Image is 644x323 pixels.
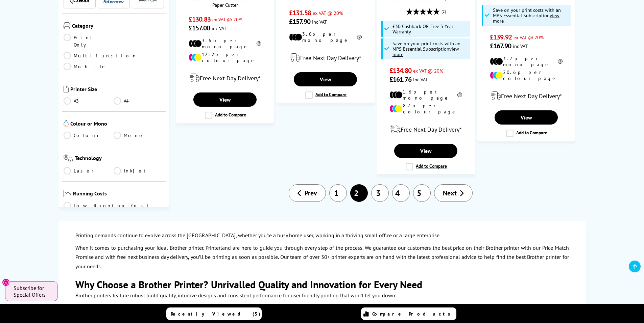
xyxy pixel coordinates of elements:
[189,37,261,50] li: 3.6p per mono page
[189,15,211,24] span: £130.83
[313,10,343,16] span: ex VAT @ 20%
[75,155,164,164] span: Technology
[64,202,164,209] a: Low Running Cost
[212,25,226,31] span: inc VAT
[490,42,511,50] span: £167.90
[64,167,114,174] a: Laser
[389,89,462,101] li: 1.6p per mono page
[413,68,443,74] span: ex VAT @ 20%
[389,75,411,84] span: £161.76
[380,120,471,139] div: modal_delivery
[443,189,457,197] span: Next
[392,46,459,57] u: view more
[490,55,563,68] li: 3.7p per mono page
[114,132,164,139] a: Mono
[70,86,164,94] span: Printer Size
[490,69,563,81] li: 20.6p per colour page
[193,92,256,107] a: View
[514,34,544,41] span: ex VAT @ 20%
[70,120,164,128] span: Colour or Mono
[189,24,210,32] span: £157.00
[371,184,389,202] a: 3
[493,12,559,24] u: view more
[413,76,428,83] span: inc VAT
[329,184,347,202] a: 1
[171,311,261,317] span: Recently Viewed (5)
[389,66,411,75] span: £134.80
[166,307,262,320] a: Recently Viewed (5)
[289,8,311,17] span: £131.58
[442,5,446,18] span: (2)
[506,130,547,137] label: Add to Compare
[294,72,357,86] a: View
[75,303,569,322] p: Brother offer a diverse range of printer types from inkjet options for vibrant photo prints to wh...
[312,19,327,25] span: inc VAT
[189,51,261,63] li: 12.2p per colour page
[75,231,569,240] p: Printing demands continue to evolve across the [GEOGRAPHIC_DATA], whether you’re a busy home user...
[212,16,242,23] span: ex VAT @ 20%
[392,24,469,34] span: £30 Cashback OR Free 3 Year Warranty
[392,184,410,202] a: 4
[481,86,572,105] div: modal_delivery
[394,144,457,158] a: View
[114,167,164,174] a: Inkjet
[114,97,164,105] a: A4
[2,278,10,286] button: Close
[73,190,164,198] span: Running Costs
[305,189,317,197] span: Prev
[490,33,512,42] span: £139.92
[289,31,362,43] li: 3.0p per mono page
[180,69,270,87] div: modal_delivery
[64,190,72,197] img: Running Costs
[72,22,164,30] span: Category
[14,285,51,298] span: Subscribe for Special Offers
[205,112,246,119] label: Add to Compare
[361,307,456,320] a: Compare Products
[75,291,569,300] p: Brother printers feature robust build quality, intuitive designs and consistent performance for u...
[75,278,569,291] h2: Why Choose a Brother Printer? Unrivalled Quality and Innovation for Every Need
[64,97,114,105] a: A3
[389,103,462,115] li: 8.7p per colour page
[413,184,431,202] a: 5
[289,17,310,26] span: £157.90
[64,120,69,127] img: Colour or Mono
[64,34,114,49] a: Print Only
[64,52,137,59] a: Multifunction
[64,132,114,139] a: Colour
[493,7,561,24] span: Save on your print costs with an MPS Essential Subscription
[495,110,557,125] a: View
[392,40,460,57] span: Save on your print costs with an MPS Essential Subscription
[289,184,326,202] a: Prev
[64,155,73,162] img: Technology
[64,86,69,92] img: Printer Size
[406,163,447,170] label: Add to Compare
[372,311,454,317] span: Compare Products
[434,184,473,202] a: Next
[75,243,569,271] p: When it comes to purchasing your ideal Brother printer, Printerland are here to guide you through...
[280,48,371,67] div: modal_delivery
[305,91,347,99] label: Add to Compare
[64,22,70,29] img: Category
[64,63,114,70] a: Mobile
[513,43,528,49] span: inc VAT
